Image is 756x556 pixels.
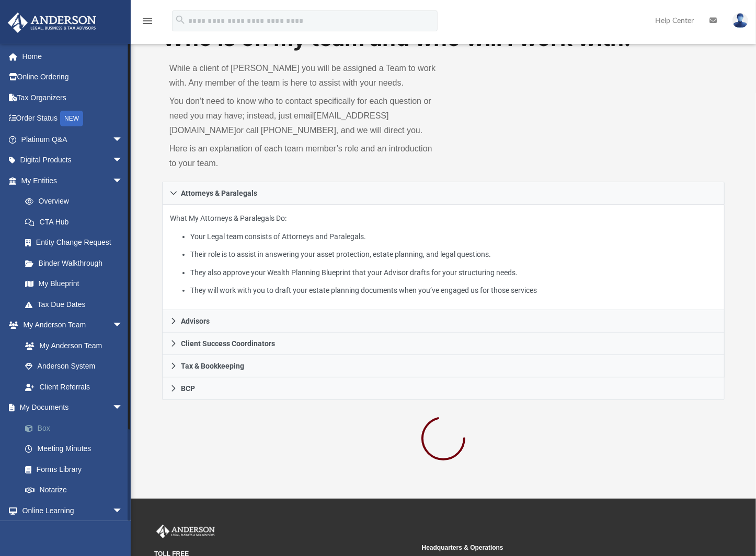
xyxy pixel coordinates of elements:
[190,284,717,297] li: They will work with you to draft your estate planning documents when you’ve engaged us for those ...
[5,13,99,33] img: Anderson Advisors Platinum Portal
[422,543,682,552] small: Headquarters & Operations
[181,317,210,325] span: Advisors
[15,459,133,480] a: Forms Library
[732,13,748,28] img: User Pic
[7,67,139,88] a: Online Ordering
[190,266,717,279] li: They also approve your Wealth Planning Blueprint that your Advisor drafts for your structuring ne...
[15,294,139,315] a: Tax Due Dates
[15,356,133,377] a: Anderson System
[15,480,139,501] a: Notarize
[162,377,725,400] a: BCP
[181,385,195,392] span: BCP
[7,129,139,150] a: Platinum Q&Aarrow_drop_down
[15,191,139,212] a: Overview
[7,500,133,521] a: Online Learningarrow_drop_down
[7,46,139,67] a: Home
[15,439,139,459] a: Meeting Minutes
[190,230,717,243] li: Your Legal team consists of Attorneys and Paralegals.
[170,212,717,297] p: What My Attorneys & Paralegals Do:
[162,182,725,205] a: Attorneys & Paralegals
[162,333,725,355] a: Client Success Coordinators
[169,94,436,138] p: You don’t need to know who to contact specifically for each question or need you may have; instea...
[162,355,725,377] a: Tax & Bookkeeping
[169,141,436,171] p: Here is an explanation of each team member’s role and an introduction to your team.
[15,253,139,274] a: Binder Walkthrough
[190,248,717,261] li: Their role is to assist in answering your asset protection, estate planning, and legal questions.
[15,232,139,253] a: Entity Change Request
[7,315,133,336] a: My Anderson Teamarrow_drop_down
[7,150,139,171] a: Digital Productsarrow_drop_down
[141,20,154,27] a: menu
[7,397,139,418] a: My Documentsarrow_drop_down
[7,87,139,108] a: Tax Organizers
[112,500,133,522] span: arrow_drop_down
[112,150,133,171] span: arrow_drop_down
[7,108,139,129] a: Order StatusNEW
[15,211,139,232] a: CTA Hub
[169,61,436,90] p: While a client of [PERSON_NAME] you will be assigned a Team to work with. Any member of the team ...
[141,15,154,27] i: menu
[15,521,133,542] a: Courses
[175,14,186,26] i: search
[15,418,139,439] a: Box
[15,376,133,397] a: Client Referrals
[112,170,133,192] span: arrow_drop_down
[112,397,133,419] span: arrow_drop_down
[162,205,725,311] div: Attorneys & Paralegals
[181,362,244,370] span: Tax & Bookkeeping
[162,310,725,333] a: Advisors
[15,335,128,356] a: My Anderson Team
[60,111,83,126] div: NEW
[15,274,133,294] a: My Blueprint
[154,525,217,538] img: Anderson Advisors Platinum Portal
[7,170,139,191] a: My Entitiesarrow_drop_down
[112,315,133,336] span: arrow_drop_down
[112,129,133,150] span: arrow_drop_down
[169,111,389,135] a: [EMAIL_ADDRESS][DOMAIN_NAME]
[181,340,275,347] span: Client Success Coordinators
[181,190,257,197] span: Attorneys & Paralegals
